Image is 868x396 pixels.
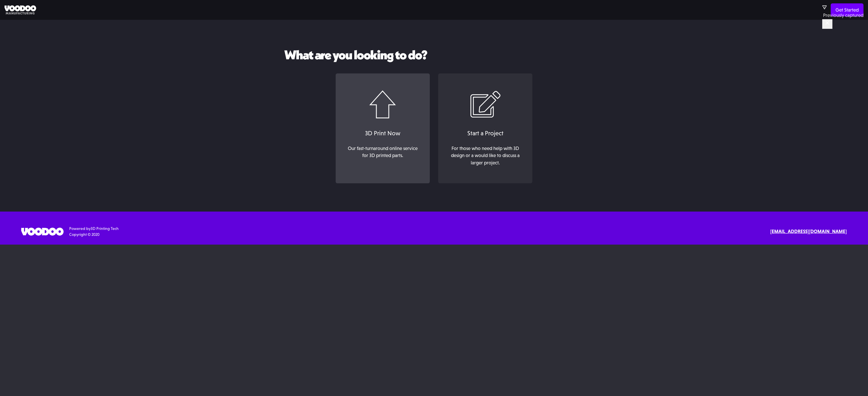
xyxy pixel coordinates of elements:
[336,73,430,184] a: 3D Print NowOur fast-turnaround online service for 3D printed parts.‍
[444,129,527,138] div: Start a Project
[341,129,424,138] div: 3D Print Now
[69,226,119,238] div: Powered by Copyright © 2020
[770,229,847,234] strong: [EMAIL_ADDRESS][DOMAIN_NAME]
[5,5,36,15] img: Voodoo Manufacturing logo
[438,73,532,184] a: Start a ProjectFor those who need help with 3D design or a would like to discuss a larger project.
[831,3,863,16] a: Get Started
[344,145,421,167] div: Our fast-turnaround online service for 3D printed parts. ‍
[284,48,584,62] h2: What are you looking to do?
[770,228,847,235] a: [EMAIL_ADDRESS][DOMAIN_NAME]
[91,226,119,231] a: 3D Printing Tech
[447,145,524,167] div: For those who need help with 3D design or a would like to discuss a larger project.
